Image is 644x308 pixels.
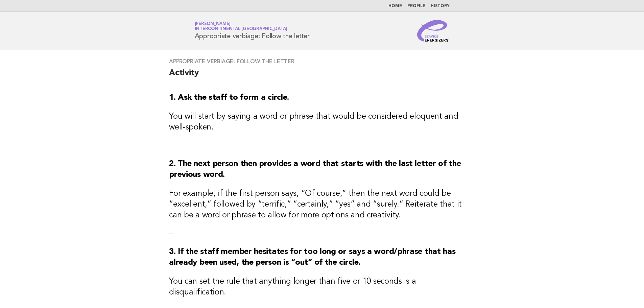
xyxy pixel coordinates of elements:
[431,4,450,8] a: History
[195,22,287,31] a: [PERSON_NAME]InterContinental [GEOGRAPHIC_DATA]
[169,68,475,84] h2: Activity
[195,22,310,40] h1: Appropriate verbiage: Follow the letter
[407,4,425,8] a: Profile
[169,111,475,133] h3: You will start by saying a word or phrase that would be considered eloquent and well-spoken.
[195,27,287,31] span: InterContinental [GEOGRAPHIC_DATA]
[169,229,475,238] p: --
[169,58,475,65] h3: Appropriate verbiage: Follow the letter
[169,188,475,221] h3: For example, if the first person says, “Of course,” then the next word could be “excellent,” foll...
[169,94,289,102] strong: 1. Ask the staff to form a circle.
[169,248,455,267] strong: 3. If the staff member hesitates for too long or says a word/phrase that has already been used, t...
[169,160,461,179] strong: 2. The next person then provides a word that starts with the last letter of the previous word.
[388,4,402,8] a: Home
[417,20,450,42] img: Service Energizers
[169,276,475,298] h3: You can set the rule that anything longer than five or 10 seconds is a disqualification.
[169,141,475,150] p: --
